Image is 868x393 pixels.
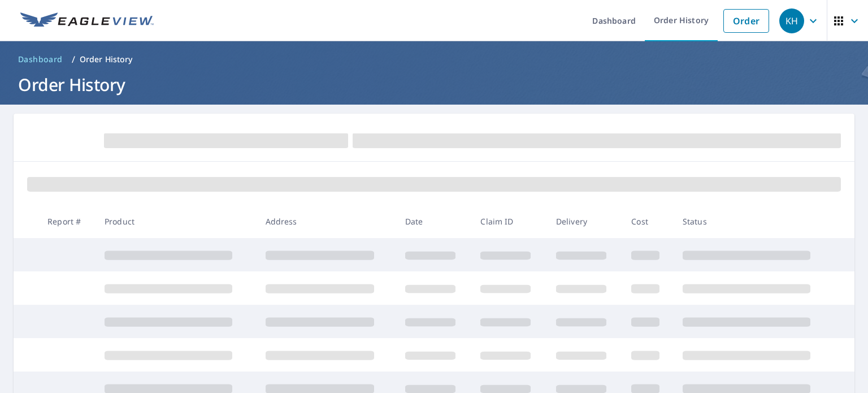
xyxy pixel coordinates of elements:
th: Claim ID [471,205,546,238]
th: Product [96,205,257,238]
a: Order [723,9,769,33]
p: Order History [80,54,133,65]
th: Address [257,205,396,238]
a: Dashboard [14,50,67,68]
h1: Order History [14,73,854,96]
img: EV Logo [20,12,154,29]
th: Date [396,205,471,238]
div: KH [779,8,804,33]
th: Delivery [547,205,622,238]
span: Dashboard [18,54,63,65]
th: Cost [622,205,674,238]
nav: breadcrumb [14,50,854,68]
th: Status [674,205,835,238]
th: Report # [38,205,96,238]
li: / [72,53,75,66]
